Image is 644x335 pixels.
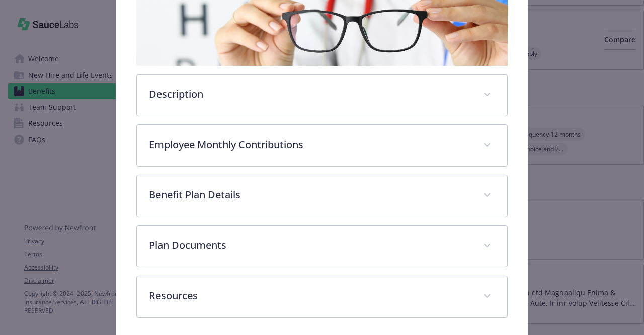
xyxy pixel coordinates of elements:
div: Description [137,75,507,116]
div: Employee Monthly Contributions [137,125,507,166]
p: Benefit Plan Details [149,187,470,203]
p: Employee Monthly Contributions [149,137,470,152]
p: Resources [149,288,470,303]
div: Resources [137,276,507,317]
div: Plan Documents [137,226,507,267]
p: Description [149,87,470,102]
p: Plan Documents [149,238,470,253]
div: Benefit Plan Details [137,175,507,217]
